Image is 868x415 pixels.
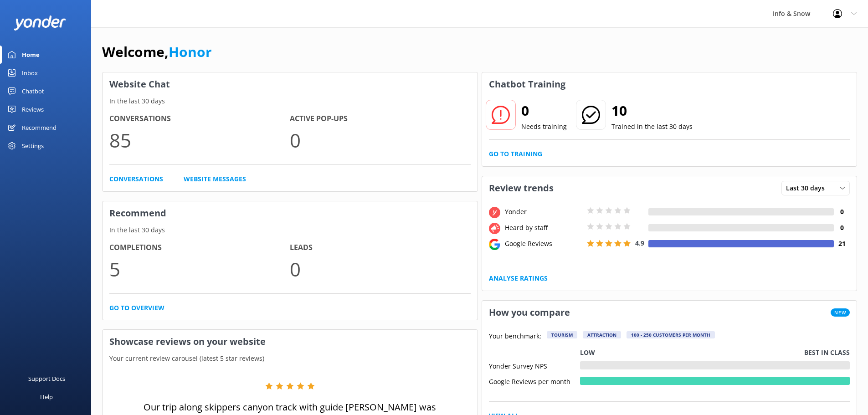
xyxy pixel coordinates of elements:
[834,223,850,233] h4: 0
[503,223,585,233] div: Heard by staff
[489,361,580,369] div: Yonder Survey NPS
[804,348,850,358] p: Best in class
[489,273,548,283] a: Analyse Ratings
[103,72,478,96] h3: Website Chat
[290,125,470,155] p: 0
[28,369,65,388] div: Support Docs
[109,113,290,125] h4: Conversations
[22,118,56,137] div: Recommend
[482,301,577,324] h3: How you compare
[102,41,212,63] h1: Welcome,
[482,176,560,200] h3: Review trends
[169,42,212,61] a: Honor
[109,303,164,313] a: Go to overview
[580,348,595,358] p: Low
[583,331,621,338] div: Attraction
[627,331,715,338] div: 100 - 250 customers per month
[831,308,850,317] span: New
[103,96,478,106] p: In the last 30 days
[22,137,44,155] div: Settings
[290,242,470,254] h4: Leads
[521,122,567,132] p: Needs training
[109,125,290,155] p: 85
[635,239,644,247] span: 4.9
[40,388,53,406] div: Help
[611,100,693,122] h2: 10
[611,122,693,132] p: Trained in the last 30 days
[290,254,470,284] p: 0
[834,239,850,249] h4: 21
[109,174,163,184] a: Conversations
[103,330,478,354] h3: Showcase reviews on your website
[489,331,541,342] p: Your benchmark:
[103,354,478,364] p: Your current review carousel (latest 5 star reviews)
[482,72,572,96] h3: Chatbot Training
[489,377,580,385] div: Google Reviews per month
[22,46,40,64] div: Home
[503,239,585,249] div: Google Reviews
[489,149,542,159] a: Go to Training
[834,207,850,217] h4: 0
[22,64,38,82] div: Inbox
[103,201,478,225] h3: Recommend
[503,207,585,217] div: Yonder
[290,113,470,125] h4: Active Pop-ups
[184,174,246,184] a: Website Messages
[547,331,577,338] div: Tourism
[14,15,66,31] img: yonder-white-logo.png
[786,183,830,193] span: Last 30 days
[109,242,290,254] h4: Completions
[103,225,478,235] p: In the last 30 days
[22,100,44,118] div: Reviews
[22,82,44,100] div: Chatbot
[521,100,567,122] h2: 0
[109,254,290,284] p: 5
